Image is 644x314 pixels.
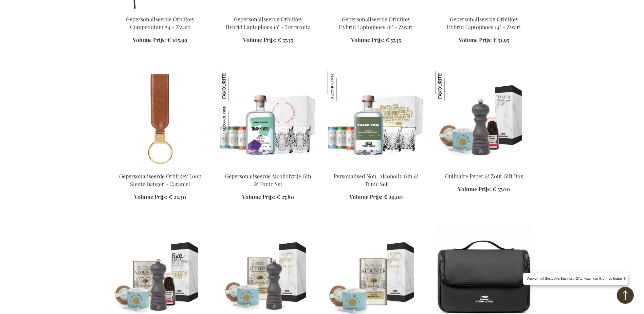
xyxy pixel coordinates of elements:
[220,71,317,167] img: Gepersonaliseerde Alcoholvrije Gin & Tonic Set
[169,193,186,200] span: € 22,30
[328,7,425,13] a: Personalised Orbitkey Hybrid Laptop Sleeve 16" - Black
[220,71,249,101] img: Gepersonaliseerde Alcoholvrije Gin & Tonic Set
[436,71,533,167] img: Culinaire Peper & Zout Gift Box
[220,104,249,133] img: Gepersonaliseerde Alcoholvrije Gin & Tonic Set
[242,193,275,200] span: Volume Prijs:
[112,7,209,13] a: Personalised Orbitkey Compendium A4 - Black
[351,36,384,43] span: Volume Prijs:
[445,173,523,180] a: Culinaire Peper & Zout Gift Box
[339,16,413,31] a: Gepersonaliseerde Orbitkey Hybrid Laptophoes 16" - Zwart
[112,164,209,170] a: Personalised Orbitkey Loop Keychain - Caramel
[225,173,311,188] a: Gepersonaliseerde Alcoholvrije Gin & Tonic Set
[134,193,186,201] a: Volume Prijs: € 22,30
[112,71,209,167] img: Personalised Orbitkey Loop Keychain - Caramel
[447,16,521,31] a: Gepersonaliseerde Orbitkey Hybrid Laptophoes 14" - Zwart
[242,193,294,201] a: Volume Prijs: € 27,80
[278,36,293,43] span: € 57,35
[459,36,509,44] a: Volume Prijs: € 51,95
[328,71,357,101] img: Personalised Non-Alcoholic Gin & Tonic Set
[243,36,293,44] a: Volume Prijs: € 57,35
[436,7,533,13] a: Personalised Orbitkey Hybrid Laptop Sleeve 14" - Black
[167,36,187,43] span: € 105,99
[459,36,492,43] span: Volume Prijs:
[386,36,401,43] span: € 57,35
[493,186,510,193] span: € 57,00
[220,7,317,13] a: Personalised Orbitkey Hybrid Laptop Sleeve 16" - Terracotta
[436,164,533,170] a: Culinaire Peper & Zout Gift Box Culinaire Peper & Zout Gift Box
[133,36,187,44] a: Volume Prijs: € 105,99
[351,36,401,44] a: Volume Prijs: € 57,35
[243,36,276,43] span: Volume Prijs:
[277,193,294,200] span: € 27,80
[458,186,510,193] a: Volume Prijs: € 57,00
[458,186,491,193] span: Volume Prijs:
[134,193,167,200] span: Volume Prijs:
[133,36,166,43] span: Volume Prijs:
[126,16,195,31] a: Gepersonaliseerde Orbitkey Compendium A4 - Zwart
[225,16,311,31] a: Gepersonaliseerde Orbitkey Hybrid Laptophoes 16" - Terracotta
[328,71,425,167] img: Personalised Non-Alcoholic Gin & Tonic Set
[436,71,465,101] img: Culinaire Peper & Zout Gift Box
[220,164,317,170] a: Gepersonaliseerde Alcoholvrije Gin & Tonic Set Gepersonaliseerde Alcoholvrije Gin & Tonic Set Gep...
[493,36,509,43] span: € 51,95
[119,173,201,188] a: Gepersonaliseerde Orbitkey Loop Sleutelhanger - Caramel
